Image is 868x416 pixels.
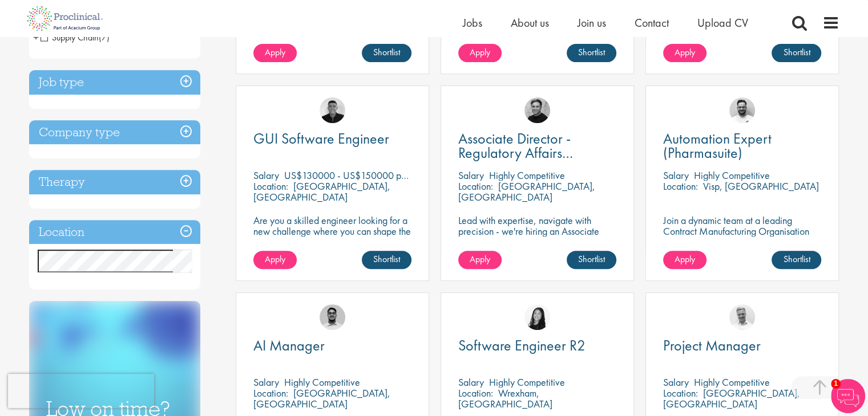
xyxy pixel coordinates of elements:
a: Shortlist [772,44,821,62]
p: Highly Competitive [489,376,565,389]
span: Apply [265,46,285,58]
img: Christian Andersen [320,97,345,123]
a: Jobs [463,15,482,30]
span: Apply [470,46,490,58]
span: Salary [458,376,484,389]
a: GUI Software Engineer [253,132,411,146]
iframe: reCAPTCHA [8,374,154,408]
a: Apply [253,44,297,62]
img: Peter Duvall [524,97,550,123]
span: Apply [675,46,695,58]
span: + [33,28,39,46]
p: Lead with expertise, navigate with precision - we're hiring an Associate Director to shape regula... [458,215,616,269]
a: Project Manager [663,338,821,353]
p: Join a dynamic team at a leading Contract Manufacturing Organisation (CMO) and contribute to grou... [663,215,821,269]
a: Automation Expert (Pharmasuite) [663,132,821,160]
a: Software Engineer R2 [458,338,616,353]
a: Apply [663,251,706,269]
span: Associate Director - Regulatory Affairs Consultant [458,129,573,177]
p: US$130000 - US$150000 per annum [284,169,437,182]
h3: Therapy [29,170,200,194]
a: Join us [578,15,606,30]
p: Highly Competitive [694,169,770,182]
p: Highly Competitive [489,169,565,182]
a: Shortlist [772,251,821,269]
a: About us [511,15,549,30]
span: Apply [265,253,285,265]
span: Automation Expert (Pharmasuite) [663,129,772,162]
span: Salary [663,169,689,182]
a: Contact [635,15,669,30]
span: Location: [253,180,288,193]
p: [GEOGRAPHIC_DATA], [GEOGRAPHIC_DATA] [458,180,595,203]
span: GUI Software Engineer [253,129,389,148]
span: Location: [458,386,493,399]
span: Salary [253,376,279,389]
img: Chatbot [831,379,865,413]
p: [GEOGRAPHIC_DATA], [GEOGRAPHIC_DATA] [663,386,800,410]
h3: Company type [29,120,200,145]
span: Project Manager [663,336,761,355]
h3: Job type [29,70,200,95]
span: Apply [470,253,490,265]
span: Supply Chain [41,31,110,43]
span: Salary [663,376,689,389]
h3: Location [29,220,200,244]
a: Apply [663,44,706,62]
img: Emile De Beer [729,97,755,123]
p: Wrexham, [GEOGRAPHIC_DATA] [458,386,552,410]
p: Are you a skilled engineer looking for a new challenge where you can shape the future of healthca... [253,215,411,258]
a: Associate Director - Regulatory Affairs Consultant [458,132,616,160]
p: Highly Competitive [284,376,360,389]
span: Location: [663,180,698,193]
a: Upload CV [697,15,748,30]
img: Numhom Sudsok [524,304,550,330]
span: Location: [253,386,288,399]
p: [GEOGRAPHIC_DATA], [GEOGRAPHIC_DATA] [253,180,390,203]
a: Shortlist [362,44,411,62]
span: (7) [99,31,110,43]
span: Salary [458,169,484,182]
a: Apply [458,44,502,62]
span: 1 [831,379,841,389]
a: AI Manager [253,338,411,353]
span: Salary [253,169,279,182]
a: Shortlist [362,251,411,269]
span: Software Engineer R2 [458,336,586,355]
a: Apply [458,251,502,269]
a: Apply [253,251,297,269]
span: AI Manager [253,336,325,355]
p: Highly Competitive [694,376,770,389]
span: Location: [663,386,698,399]
a: Shortlist [567,44,616,62]
span: Apply [675,253,695,265]
p: [GEOGRAPHIC_DATA], [GEOGRAPHIC_DATA] [253,386,390,410]
span: Supply Chain [41,31,99,43]
a: Shortlist [567,251,616,269]
span: Location: [458,180,493,193]
p: Visp, [GEOGRAPHIC_DATA] [703,180,819,193]
img: Joshua Bye [729,304,755,330]
img: Timothy Deschamps [320,304,345,330]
